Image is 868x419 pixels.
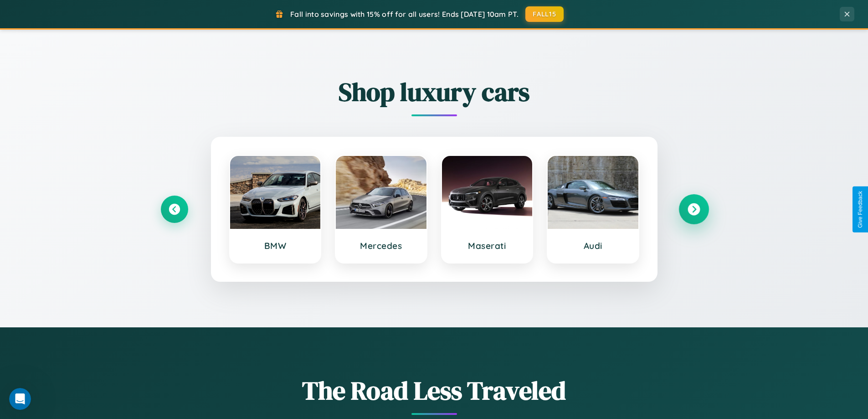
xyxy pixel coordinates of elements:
[451,240,524,251] h3: Maserati
[161,74,708,109] h2: Shop luxury cars
[9,388,31,410] iframe: Intercom live chat
[290,10,519,19] span: Fall into savings with 15% off for all users! Ends [DATE] 10am PT.
[161,373,708,408] h1: The Road Less Traveled
[557,240,629,251] h3: Audi
[345,240,417,251] h3: Mercedes
[239,240,312,251] h3: BMW
[525,6,564,22] button: FALL15
[857,191,863,228] div: Give Feedback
